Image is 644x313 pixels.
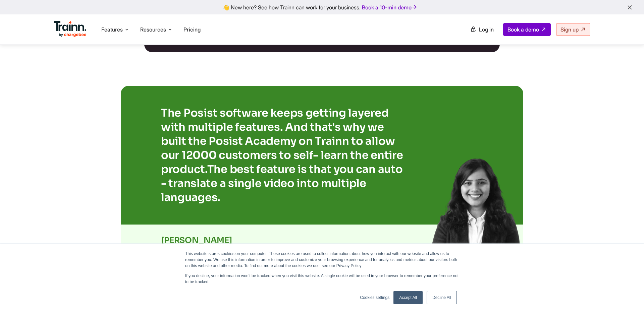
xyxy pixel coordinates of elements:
[560,26,579,33] span: Sign up
[423,154,523,275] img: Trainn | customer education | video creation
[361,3,419,12] a: Book a 10-min demo
[140,26,166,33] span: Resources
[161,106,409,204] p: The Posist software keeps getting layered with multiple features. And that's why we built the Pos...
[54,21,87,37] img: Trainn Logo
[507,26,539,33] span: Book a demo
[161,235,483,245] p: [PERSON_NAME]
[185,251,459,269] p: This website stores cookies on your computer. These cookies are used to collect information about...
[479,26,494,33] span: Log in
[556,23,590,36] a: Sign up
[393,291,423,304] a: Accept All
[360,295,389,301] a: Cookies settings
[4,4,640,10] div: 👋 New here? See how Trainn can work for your business.
[427,291,457,304] a: Decline All
[185,273,459,285] p: If you decline, your information won’t be tracked when you visit this website. A single cookie wi...
[183,26,201,33] a: Pricing
[101,26,123,33] span: Features
[466,23,498,36] a: Log in
[503,23,551,36] a: Book a demo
